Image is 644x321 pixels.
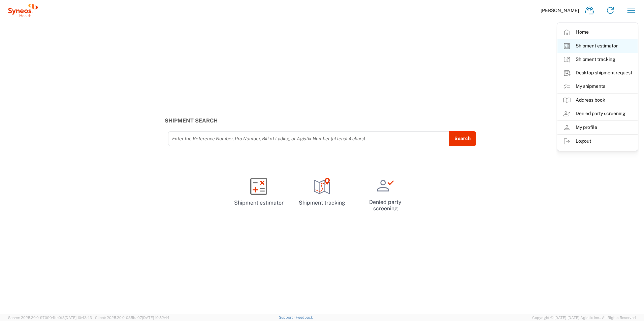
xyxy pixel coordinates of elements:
[557,39,638,53] a: Shipment estimator
[532,315,636,321] span: Copyright © [DATE]-[DATE] Agistix Inc., All Rights Reserved
[230,172,288,212] a: Shipment estimator
[557,53,638,66] a: Shipment tracking
[142,316,169,320] span: [DATE] 10:52:44
[449,131,476,146] button: Search
[293,172,351,212] a: Shipment tracking
[165,117,480,124] h3: Shipment Search
[557,26,638,39] a: Home
[8,316,92,320] span: Server: 2025.20.0-970904bc0f3
[557,135,638,148] a: Logout
[557,107,638,120] a: Denied party screening
[557,66,638,80] a: Desktop shipment request
[557,121,638,134] a: My profile
[279,315,296,319] a: Support
[541,7,579,13] span: [PERSON_NAME]
[65,316,92,320] span: [DATE] 10:43:43
[557,80,638,93] a: My shipments
[356,172,414,217] a: Denied party screening
[95,316,169,320] span: Client: 2025.20.0-035ba07
[296,315,313,319] a: Feedback
[557,94,638,107] a: Address book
